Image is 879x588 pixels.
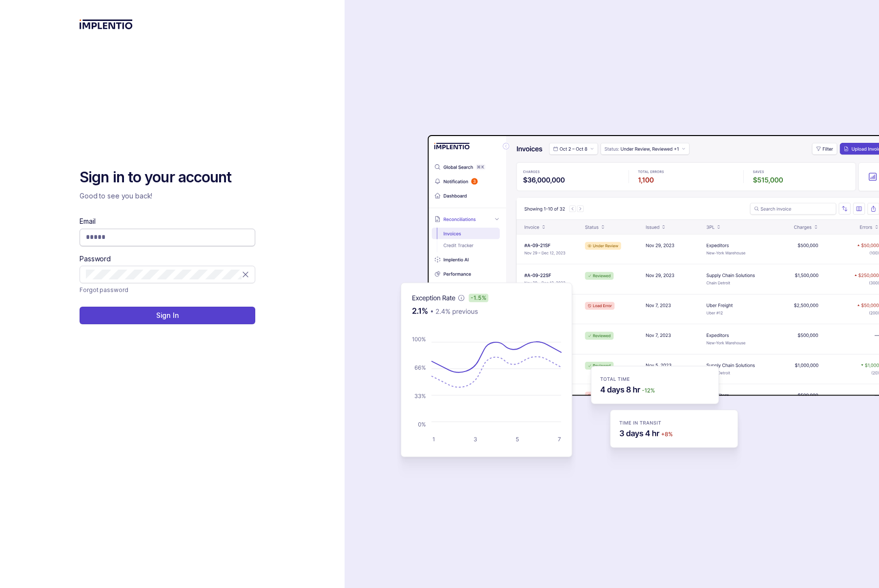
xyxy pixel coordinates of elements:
[80,191,255,201] p: Good to see you back!
[156,311,179,320] p: Sign In
[80,254,111,264] label: Password
[80,20,133,29] img: logo
[80,307,255,324] button: Sign In
[80,285,128,295] p: Forgot password
[80,168,255,187] h2: Sign in to your account
[80,216,95,226] label: Email
[80,285,128,295] a: Link Forgot password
